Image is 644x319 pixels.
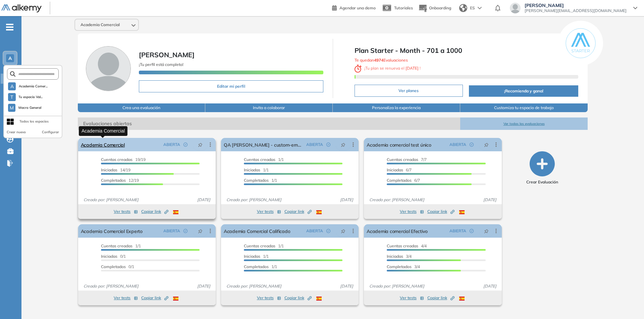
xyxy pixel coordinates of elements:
[79,126,127,136] div: Academia Comercial
[427,295,454,301] span: Copiar link
[141,208,168,216] button: Copiar link
[81,197,141,203] span: Creado por: [PERSON_NAME]
[332,3,376,11] a: Agendar una demo
[306,142,323,148] span: ABIERTA
[367,138,431,151] a: Academia comercial test único
[387,264,412,269] span: Completados
[183,143,187,147] span: check-circle
[183,229,187,233] span: check-circle
[367,224,428,238] a: Academia comercial Efectivo
[101,178,139,183] span: 12/19
[195,197,213,203] span: [DATE]
[101,167,130,172] span: 14/19
[459,210,465,214] img: ESP
[427,294,454,302] button: Copiar link
[244,167,260,172] span: Iniciadas
[6,26,13,28] i: -
[387,178,412,183] span: Completados
[449,228,466,234] span: ABIERTA
[316,297,322,301] img: ESP
[244,178,277,183] span: 1/1
[18,94,43,100] span: Tu espacio Val...
[387,178,420,183] span: 6/7
[257,294,281,302] button: Ver tests
[284,294,312,302] button: Copiar link
[326,229,330,233] span: check-circle
[284,209,312,215] span: Copiar link
[205,103,333,112] button: Invita a colaborar
[101,264,134,269] span: 0/1
[523,241,644,319] div: Widget de chat
[173,210,178,214] img: ESP
[355,65,362,73] img: clock-svg
[257,208,281,216] button: Ver tests
[101,254,117,259] span: Iniciadas
[333,103,460,112] button: Personaliza la experiencia
[81,283,141,289] span: Creado por: [PERSON_NAME]
[139,51,195,59] span: [PERSON_NAME]
[525,8,627,13] span: [PERSON_NAME][EMAIL_ADDRESS][DOMAIN_NAME]
[387,167,403,172] span: Iniciadas
[387,243,427,248] span: 4/4
[78,117,460,130] span: Evaluaciones abiertas
[18,84,48,89] span: Academia Comer...
[336,139,351,150] button: pushpin
[7,130,26,135] button: Crear nuevo
[42,130,59,135] button: Configurar
[244,243,284,248] span: 1/1
[429,5,451,10] span: Onboarding
[427,209,454,215] span: Copiar link
[387,254,403,259] span: Iniciadas
[81,138,125,151] a: Academia Comercial
[337,197,356,203] span: [DATE]
[139,62,183,67] span: ¡Tu perfil está completo!
[80,22,120,27] span: Academia Comercial
[101,157,132,162] span: Cuentas creadas
[478,7,482,9] img: arrow
[387,157,418,162] span: Cuentas creadas
[339,5,376,10] span: Agendar una demo
[163,142,180,148] span: ABIERTA
[523,241,644,319] iframe: Chat Widget
[284,208,312,216] button: Copiar link
[195,283,213,289] span: [DATE]
[173,297,178,301] img: ESP
[101,243,141,248] span: 1/1
[355,85,463,97] button: Ver planes
[284,295,312,301] span: Copiar link
[101,243,132,248] span: Cuentas creadas
[470,229,474,233] span: check-circle
[244,167,269,172] span: 1/1
[101,254,126,259] span: 0/1
[484,142,489,147] span: pushpin
[86,46,131,91] img: Foto de perfil
[479,139,494,150] button: pushpin
[355,46,579,56] span: Plan Starter - Month - 701 a 1000
[326,143,330,147] span: check-circle
[114,294,138,302] button: Ver tests
[405,66,420,71] b: [DATE]
[193,226,208,236] button: pushpin
[470,5,475,11] span: ES
[481,197,499,203] span: [DATE]
[139,80,323,92] button: Editar mi perfil
[244,178,269,183] span: Completados
[479,226,494,236] button: pushpin
[163,228,180,234] span: ABIERTA
[114,208,138,216] button: Ver tests
[525,3,627,8] span: [PERSON_NAME]
[1,4,42,13] img: Logo
[336,226,351,236] button: pushpin
[244,254,260,259] span: Iniciadas
[387,254,412,259] span: 3/4
[10,84,14,89] span: A
[244,157,275,162] span: Cuentas creadas
[198,228,203,234] span: pushpin
[355,58,408,63] span: Te quedan Evaluaciones
[341,142,345,147] span: pushpin
[101,178,126,183] span: Completados
[394,5,413,10] span: Tutoriales
[469,85,579,97] button: ¡Recomienda y gana!
[355,66,421,71] span: ¡ Tu plan se renueva el !
[224,138,304,151] a: QA [PERSON_NAME] - custom-email 2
